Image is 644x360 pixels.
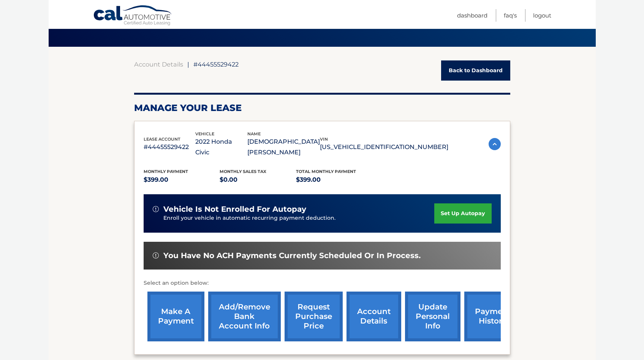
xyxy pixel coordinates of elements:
a: make a payment [147,292,204,341]
span: | [187,60,189,68]
span: Total Monthly Payment [296,169,356,174]
p: $0.00 [220,174,296,185]
a: set up autopay [434,203,491,224]
span: vin [320,136,328,142]
a: request purchase price [285,292,343,341]
span: name [247,131,261,136]
span: lease account [144,136,180,142]
p: $399.00 [296,174,372,185]
p: 2022 Honda Civic [195,136,247,158]
span: vehicle is not enrolled for autopay [163,205,306,214]
span: vehicle [195,131,214,136]
a: Account Details [134,60,183,68]
a: Dashboard [457,9,487,22]
span: Monthly Payment [144,169,188,174]
a: payment history [464,292,521,341]
img: accordion-active.svg [489,138,501,150]
a: update personal info [405,292,460,341]
p: Select an option below: [144,279,501,288]
p: #44455529422 [144,142,196,152]
img: alert-white.svg [153,206,159,212]
span: Monthly sales Tax [220,169,266,174]
img: alert-white.svg [153,252,159,259]
h2: Manage Your Lease [134,102,510,114]
a: Logout [533,9,551,22]
a: Cal Automotive [93,5,173,27]
span: You have no ACH payments currently scheduled or in process. [163,251,421,260]
p: Enroll your vehicle in automatic recurring payment deduction. [163,214,435,222]
a: FAQ's [504,9,517,22]
a: account details [347,292,401,341]
p: [DEMOGRAPHIC_DATA][PERSON_NAME] [247,136,320,158]
a: Add/Remove bank account info [208,292,281,341]
p: $399.00 [144,174,220,185]
a: Back to Dashboard [441,60,510,81]
p: [US_VEHICLE_IDENTIFICATION_NUMBER] [320,142,448,152]
span: #44455529422 [193,60,239,68]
